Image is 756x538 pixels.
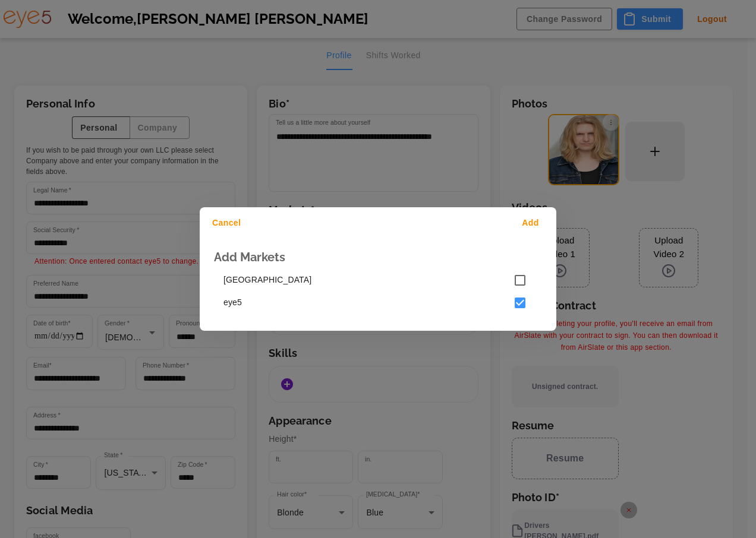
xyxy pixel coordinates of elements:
[214,269,542,292] div: [GEOGRAPHIC_DATA]
[223,296,514,309] span: eye5
[223,274,514,287] span: [GEOGRAPHIC_DATA]
[204,212,253,234] button: Cancel
[214,250,542,264] h3: Add Markets
[514,212,552,234] button: Add
[214,292,542,314] div: eye5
